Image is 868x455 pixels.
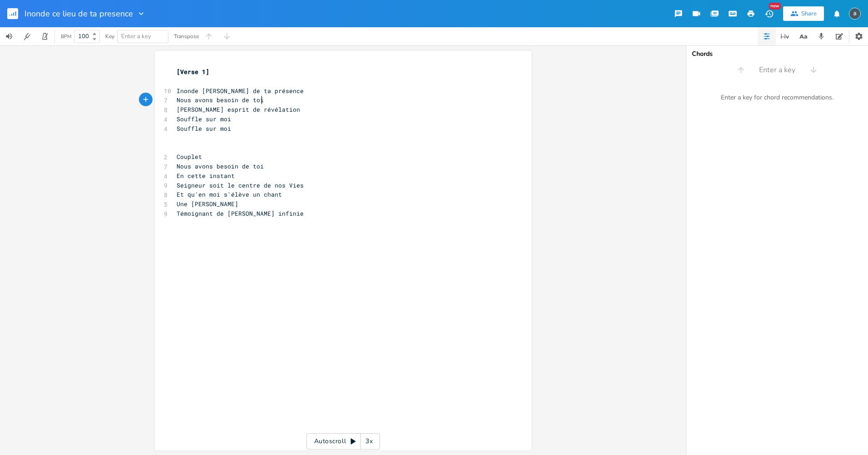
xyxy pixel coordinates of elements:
span: [Verse 1] [177,68,209,76]
span: Enter a key [759,65,795,75]
div: Autoscroll [306,433,380,450]
span: Et qu'en moi s'élève un chant [177,190,282,198]
div: Key [105,34,114,39]
span: [PERSON_NAME] esprit de révélation [177,105,300,114]
span: Nous avons besoin de toi [177,96,264,104]
span: Souffle sur moi [177,124,231,133]
div: 3x [361,433,377,450]
span: Enter a key [121,32,151,40]
span: Témoignant de [PERSON_NAME] infinie [177,209,304,218]
div: Transpose [174,34,199,39]
div: BPM [61,34,71,39]
span: Couplet [177,153,202,161]
span: Seigneur soit le centre de nos Vies [177,181,304,189]
span: Inonde ce lieu de ta presence [25,10,133,18]
img: alvin cavaree [849,8,861,20]
div: Enter a key for chord recommendations. [686,88,868,107]
div: Share [801,10,817,18]
button: Share [783,6,824,21]
span: Nous avons besoin de toi [177,162,264,170]
button: New [760,5,778,22]
span: Souffle sur moi [177,115,231,123]
span: Une [PERSON_NAME] [177,200,238,208]
span: En cette instant [177,172,235,180]
div: New [769,3,781,10]
div: Chords [692,51,863,57]
span: Inonde [PERSON_NAME] de ta présence [177,87,304,95]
